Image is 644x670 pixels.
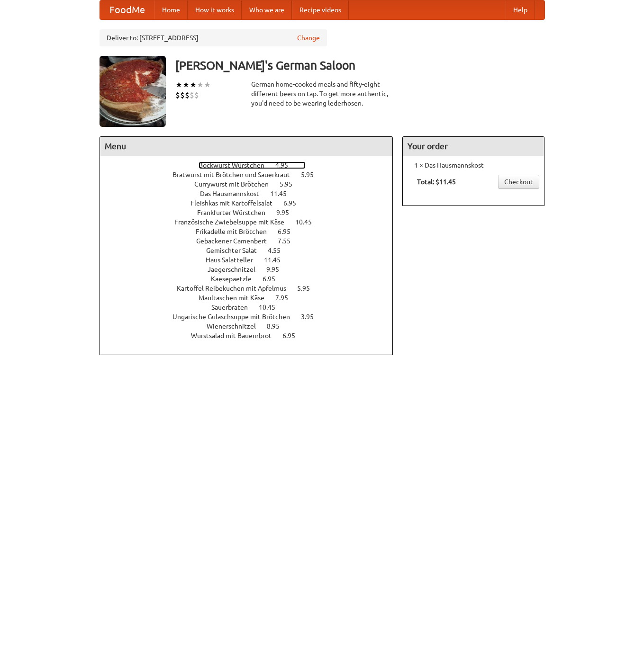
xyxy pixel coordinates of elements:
[185,90,190,100] li: $
[100,137,393,156] h4: Menu
[188,0,242,19] a: How it works
[276,209,299,216] span: 9.95
[211,304,257,311] span: Sauerbraten
[191,332,281,339] span: Wurstsalad mit Bauernbrot
[206,247,298,254] a: Gemischter Salat 4.55
[200,190,304,197] a: Das Hausmannskost 11.45
[506,0,535,19] a: Help
[275,294,298,302] span: 7.95
[408,161,539,170] li: 1 × Das Hausmannskost
[251,80,393,108] div: German home-cooked meals and fifty-eight different beers on tap. To get more authentic, you'd nee...
[200,190,269,197] span: Das Hausmannskost
[180,90,185,100] li: $
[242,0,292,19] a: Who we are
[196,228,308,235] a: Frikadelle mit Brötchen 6.95
[100,56,166,127] img: angular.jpg
[301,313,323,321] span: 3.95
[295,218,321,226] span: 10.45
[100,29,327,46] div: Deliver to: [STREET_ADDRESS]
[190,90,194,100] li: $
[172,313,331,321] a: Ungarische Gulaschsuppe mit Brötchen 3.95
[208,266,297,273] a: Jaegerschnitzel 9.95
[263,275,285,283] span: 6.95
[191,332,313,339] a: Wurstsalad mit Bauernbrot 6.95
[208,266,265,273] span: Jaegerschnitzel
[292,0,349,19] a: Recipe videos
[175,80,182,90] li: ★
[282,332,305,339] span: 6.95
[190,199,282,207] span: Fleishkas mit Kartoffelsalat
[190,80,197,90] li: ★
[498,175,539,189] a: Checkout
[182,80,190,90] li: ★
[207,322,297,330] a: Wienerschnitzel 8.95
[194,180,310,188] a: Currywurst mit Brötchen 5.95
[199,294,274,302] span: Maultaschen mit Käse
[417,178,456,186] b: Total: $11.45
[268,247,290,254] span: 4.55
[275,161,298,169] span: 4.95
[259,304,285,311] span: 10.45
[174,218,329,226] a: Französische Zwiebelsuppe mit Käse 10.45
[278,237,300,245] span: 7.55
[264,256,290,264] span: 11.45
[301,171,323,179] span: 5.95
[211,275,261,283] span: Kaesepaetzle
[190,199,314,207] a: Fleishkas mit Kartoffelsalat 6.95
[197,80,204,90] li: ★
[197,209,307,216] a: Frankfurter Würstchen 9.95
[175,90,180,100] li: $
[196,228,276,235] span: Frikadelle mit Brötchen
[211,304,293,311] a: Sauerbraten 10.45
[100,0,154,19] a: FoodMe
[278,228,300,235] span: 6.95
[199,161,274,169] span: Bockwurst Würstchen
[172,171,299,179] span: Bratwurst mit Brötchen und Sauerkraut
[266,266,289,273] span: 9.95
[177,285,296,292] span: Kartoffel Reibekuchen mit Apfelmus
[207,322,265,330] span: Wienerschnitzel
[154,0,188,19] a: Home
[172,313,299,321] span: Ungarische Gulaschsuppe mit Brötchen
[283,199,306,207] span: 6.95
[267,322,289,330] span: 8.95
[403,137,544,156] h4: Your order
[177,285,327,292] a: Kartoffel Reibekuchen mit Apfelmus 5.95
[270,190,296,197] span: 11.45
[172,171,331,179] a: Bratwurst mit Brötchen und Sauerkraut 5.95
[280,180,302,188] span: 5.95
[196,237,308,245] a: Gebackener Camenbert 7.55
[194,180,278,188] span: Currywurst mit Brötchen
[206,247,266,254] span: Gemischter Salat
[297,33,320,43] a: Change
[197,209,275,216] span: Frankfurter Würstchen
[199,161,306,169] a: Bockwurst Würstchen 4.95
[196,237,276,245] span: Gebackener Camenbert
[211,275,293,283] a: Kaesepaetzle 6.95
[297,285,319,292] span: 5.95
[206,256,263,264] span: Haus Salatteller
[204,80,211,90] li: ★
[194,90,199,100] li: $
[175,56,545,75] h3: [PERSON_NAME]'s German Saloon
[174,218,294,226] span: Französische Zwiebelsuppe mit Käse
[206,256,298,264] a: Haus Salatteller 11.45
[199,294,306,302] a: Maultaschen mit Käse 7.95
